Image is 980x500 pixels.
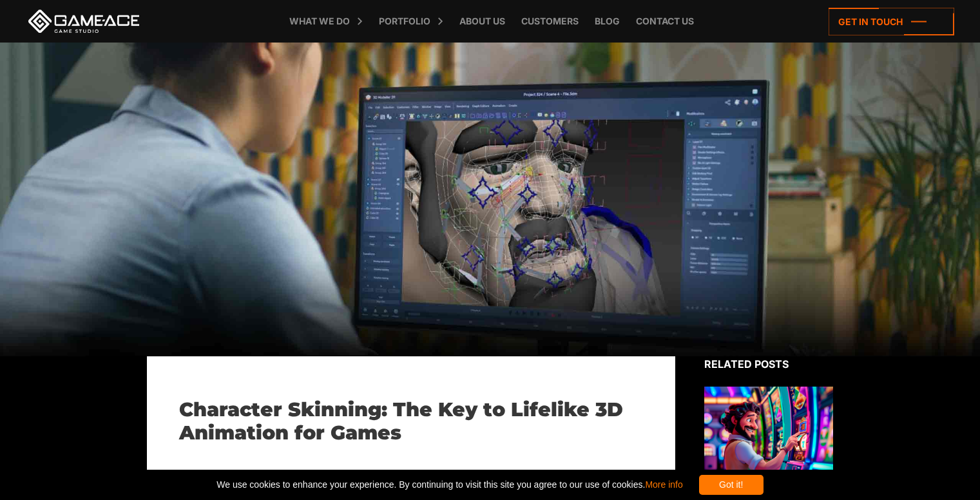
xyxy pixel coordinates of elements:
[179,398,643,445] h1: Character Skinning: The Key to Lifelike 3D Animation for Games
[699,475,764,495] div: Got it!
[216,475,682,495] span: We use cookies to enhance your experience. By continuing to visit this site you agree to our use ...
[179,467,643,483] div: [DATE]
[704,356,833,372] div: Related posts
[645,479,682,490] a: More info
[829,8,954,35] a: Get in touch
